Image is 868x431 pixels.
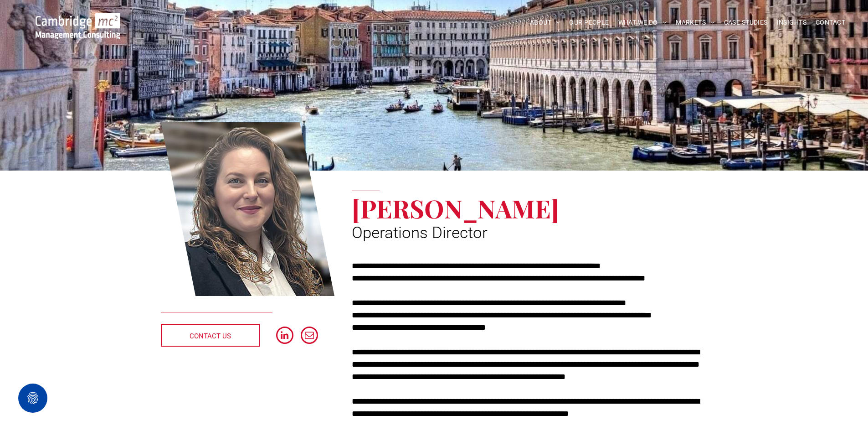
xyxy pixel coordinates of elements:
[36,14,120,24] a: Your Business Transformed | Cambridge Management Consulting
[161,324,260,347] a: CONTACT US
[352,191,559,225] span: [PERSON_NAME]
[671,16,719,30] a: MARKETS
[161,121,335,298] a: Serena Catapano | Operations Director | Cambridge Management Consulting
[276,327,293,346] a: linkedin
[772,16,811,30] a: INSIGHTS
[352,223,488,242] span: Operations Director
[190,325,231,348] span: CONTACT US
[719,16,772,30] a: CASE STUDIES
[614,16,672,30] a: WHAT WE DO
[565,16,613,30] a: OUR PEOPLE
[525,16,565,30] a: ABOUT
[36,13,120,39] img: Go to Homepage
[811,16,850,30] a: CONTACT
[301,327,318,346] a: email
